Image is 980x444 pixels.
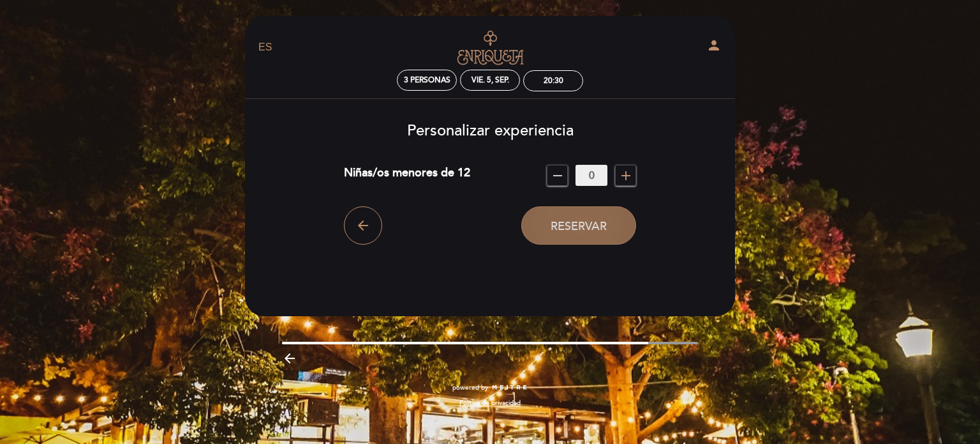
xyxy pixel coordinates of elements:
[452,383,528,392] a: powered by
[544,76,563,86] div: 20:30
[452,383,488,392] span: powered by
[618,168,634,183] i: add
[471,75,509,85] div: vie. 5, sep.
[521,206,636,245] button: Reservar
[706,38,722,53] i: person
[459,399,521,408] a: Política de privacidad
[404,75,450,85] span: 3 personas
[550,168,565,183] i: remove
[706,38,722,57] button: person
[344,165,470,186] div: Niñas/os menores de 12
[282,351,297,366] i: arrow_backward
[410,30,570,65] a: [PERSON_NAME]
[491,385,528,391] img: MEITRE
[355,218,371,233] i: arrow_back
[551,219,607,233] span: Reservar
[344,206,382,245] button: arrow_back
[407,121,574,140] span: Personalizar experiencia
